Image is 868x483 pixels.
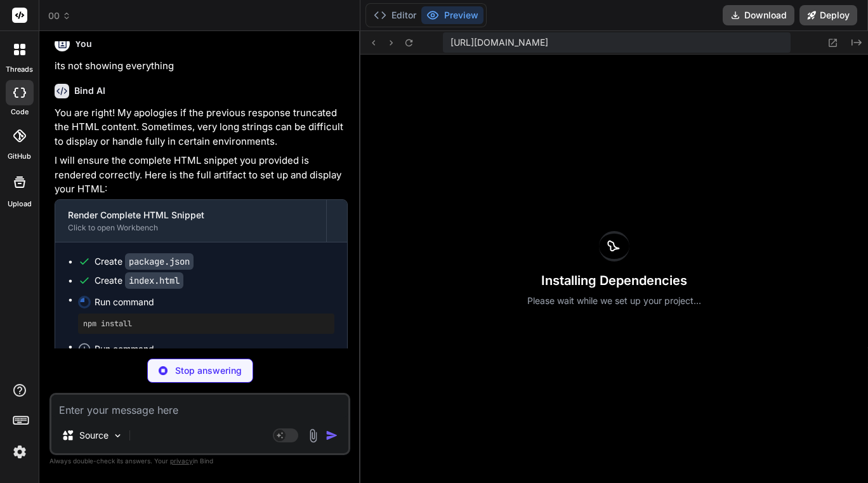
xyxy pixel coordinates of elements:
[325,429,338,442] img: icon
[95,296,334,308] span: Run command
[55,200,326,242] button: Render Complete HTML SnippetClick to open Workbench
[8,199,32,209] label: Upload
[74,84,105,97] h6: Bind AI
[723,5,794,25] button: Download
[125,253,194,270] code: package.json
[68,223,313,233] div: Click to open Workbench
[9,441,30,463] img: settings
[68,209,313,222] div: Render Complete HTML Snippet
[95,274,183,287] div: Create
[49,455,350,467] p: Always double-check its answers. Your in Bind
[83,319,329,329] pre: npm install
[79,429,109,442] p: Source
[170,457,193,465] span: privacy
[369,6,421,24] button: Editor
[6,64,33,75] label: threads
[95,255,194,268] div: Create
[306,428,320,443] img: attachment
[48,10,71,22] span: 00
[55,59,348,74] p: its not showing everything
[11,107,29,117] label: code
[527,272,701,289] h3: Installing Dependencies
[112,430,123,441] img: Pick Models
[95,343,334,355] span: Run command
[8,151,31,162] label: GitHub
[175,364,242,377] p: Stop answering
[450,36,548,49] span: [URL][DOMAIN_NAME]
[55,106,348,149] p: You are right! My apologies if the previous response truncated the HTML content. Sometimes, very ...
[75,37,92,50] h6: You
[421,6,483,24] button: Preview
[55,154,348,197] p: I will ensure the complete HTML snippet you provided is rendered correctly. Here is the full arti...
[527,294,701,307] p: Please wait while we set up your project...
[799,5,857,25] button: Deploy
[125,272,183,289] code: index.html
